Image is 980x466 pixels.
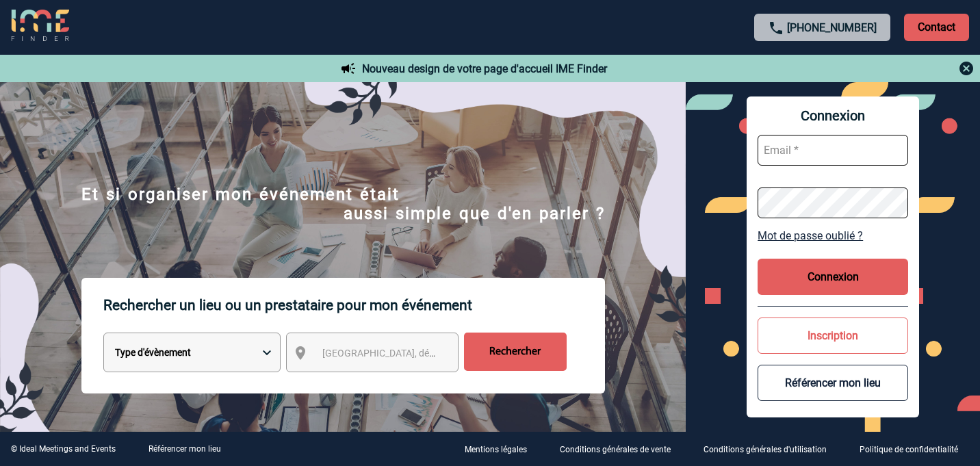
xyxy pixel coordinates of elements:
[904,14,969,41] p: Contact
[103,278,605,333] p: Rechercher un lieu ou un prestataire pour mon événement
[758,135,908,166] input: Email *
[758,107,908,124] span: Connexion
[758,365,908,401] button: Référencer mon lieu
[693,443,849,456] a: Conditions générales d'utilisation
[860,445,958,455] p: Politique de confidentialité
[465,445,527,455] p: Mentions légales
[149,444,221,454] a: Référencer mon lieu
[464,333,567,371] input: Rechercher
[549,443,693,456] a: Conditions générales de vente
[768,20,784,36] img: call-24-px.png
[758,229,908,242] a: Mot de passe oublié ?
[758,318,908,354] button: Inscription
[454,443,549,456] a: Mentions légales
[758,259,908,295] button: Connexion
[11,444,116,454] div: © Ideal Meetings and Events
[849,443,980,456] a: Politique de confidentialité
[322,348,513,359] span: [GEOGRAPHIC_DATA], département, région...
[704,445,827,455] p: Conditions générales d'utilisation
[787,21,877,34] a: [PHONE_NUMBER]
[560,445,671,455] p: Conditions générales de vente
